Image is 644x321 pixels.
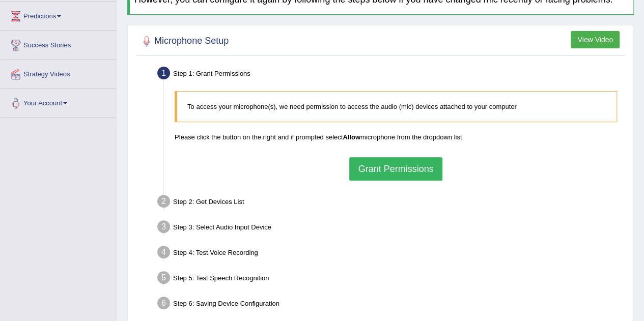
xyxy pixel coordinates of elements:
[139,34,229,49] h2: Microphone Setup
[175,132,617,142] p: Please click the button on the right and if prompted select microphone from the dropdown list
[1,31,117,56] a: Success Stories
[343,133,360,141] b: Allow
[153,64,629,86] div: Step 1: Grant Permissions
[349,157,442,181] button: Grant Permissions
[153,217,629,240] div: Step 3: Select Audio Input Device
[1,2,117,27] a: Predictions
[153,192,629,214] div: Step 2: Get Devices List
[571,31,620,48] button: View Video
[153,294,629,316] div: Step 6: Saving Device Configuration
[187,102,606,111] p: To access your microphone(s), we need permission to access the audio (mic) devices attached to yo...
[1,60,117,85] a: Strategy Videos
[1,89,117,114] a: Your Account
[153,243,629,265] div: Step 4: Test Voice Recording
[153,268,629,290] div: Step 5: Test Speech Recognition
